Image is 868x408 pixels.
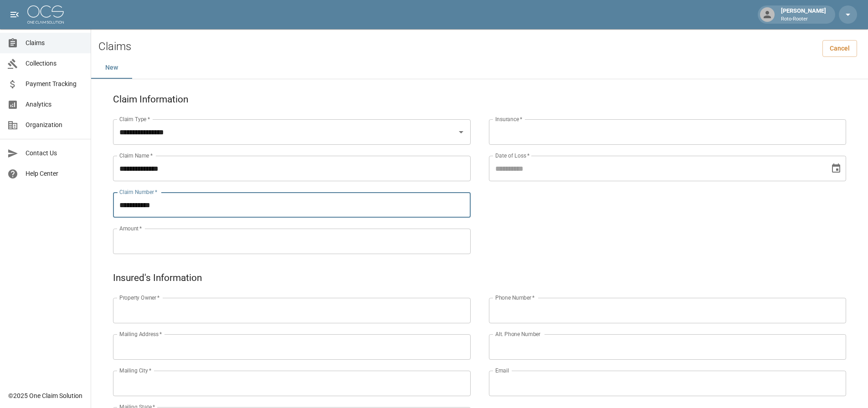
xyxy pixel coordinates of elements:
span: Payment Tracking [26,79,83,89]
span: Contact Us [26,148,83,158]
button: Open [455,126,467,138]
span: Collections [26,59,83,68]
button: New [91,57,132,79]
label: Phone Number [495,294,534,301]
div: dynamic tabs [91,57,868,79]
h2: Claims [98,40,131,53]
div: © 2025 One Claim Solution [8,391,82,400]
div: [PERSON_NAME] [777,6,830,23]
label: Date of Loss [495,152,529,159]
button: Choose date [827,159,845,178]
label: Claim Name [119,152,153,159]
a: Cancel [822,40,857,57]
button: open drawer [5,5,24,24]
label: Insurance [495,115,522,123]
label: Mailing City [119,367,152,374]
span: Help Center [26,169,83,178]
img: ocs-logo-white-transparent.png [27,5,64,24]
span: Analytics [26,100,83,109]
label: Mailing Address [119,330,162,338]
label: Claim Number [119,188,157,196]
label: Claim Type [119,115,150,123]
span: Claims [26,38,83,48]
label: Email [495,367,509,374]
p: Roto-Rooter [781,15,826,23]
label: Alt. Phone Number [495,330,540,338]
span: Organization [26,120,83,130]
label: Property Owner [119,294,160,301]
label: Amount [119,224,142,232]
